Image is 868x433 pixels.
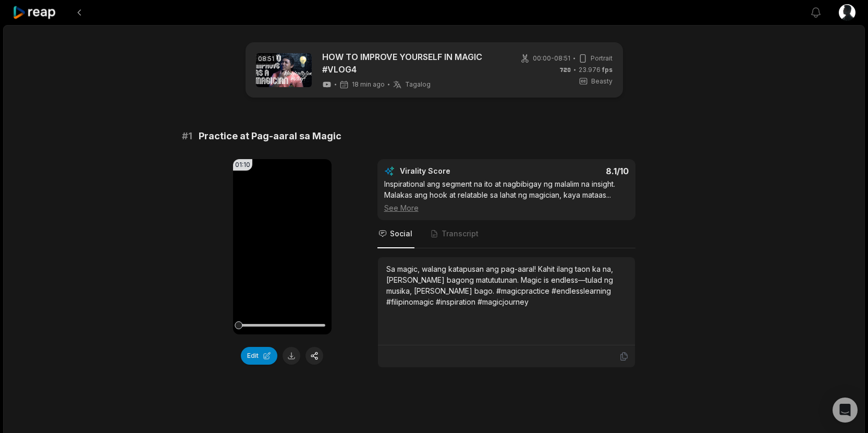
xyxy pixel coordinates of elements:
span: fps [602,66,613,74]
div: Virality Score [400,166,512,176]
button: Edit [241,347,277,365]
nav: Tabs [377,220,635,248]
div: Sa magic, walang katapusan ang pag-aaral! Kahit ilang taon ka na, [PERSON_NAME] bagong matututuna... [386,263,627,307]
span: Practice at Pag-aaral sa Magic [199,129,341,143]
span: 00:00 - 08:51 [533,54,570,63]
span: # 1 [182,129,192,143]
video: Your browser does not support mp4 format. [233,159,332,334]
span: 23.976 [579,65,613,75]
div: See More [384,202,629,213]
span: Tagalog [405,80,431,89]
div: Open Intercom Messenger [833,398,858,423]
div: Inspirational ang segment na ito at nagbibigay ng malalim na insight. Malakas ang hook at relatab... [384,178,629,213]
div: 8.1 /10 [517,166,629,176]
span: 18 min ago [352,80,385,89]
span: Portrait [591,54,613,63]
span: Transcript [442,228,479,239]
span: Social [390,228,412,239]
span: Beasty [591,77,613,86]
a: HOW TO IMPROVE YOURSELF IN MAGIC #VLOG4 [322,51,502,76]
